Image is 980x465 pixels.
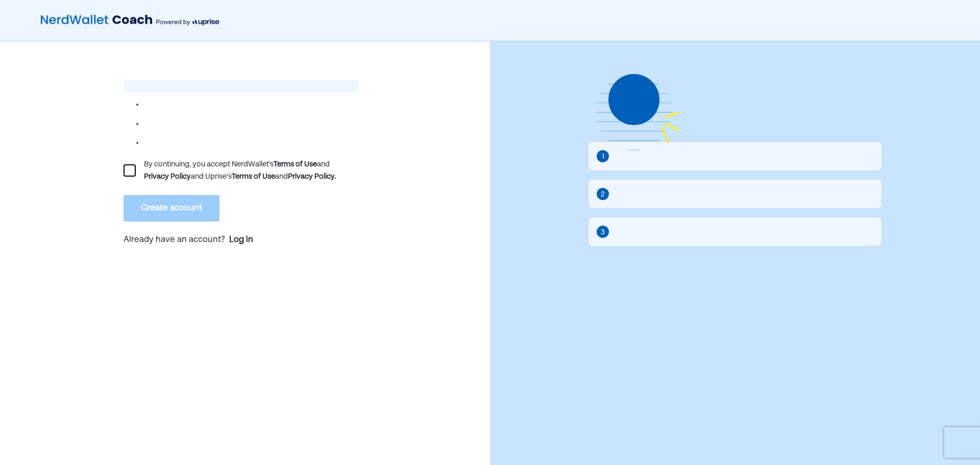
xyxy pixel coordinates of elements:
[602,151,604,162] div: 1
[144,170,191,183] div: Privacy Policy
[144,158,358,183] div: By continuing, you accept NerdWallet’s and and Uprise's and
[601,189,605,200] div: 2
[274,158,317,170] div: Terms of Use
[232,170,275,183] div: Terms of Use
[124,195,219,222] button: Create account
[601,227,605,238] div: 3
[288,170,336,183] div: Privacy Policy.
[229,234,253,246] a: Log in
[124,234,358,247] p: Already have an account?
